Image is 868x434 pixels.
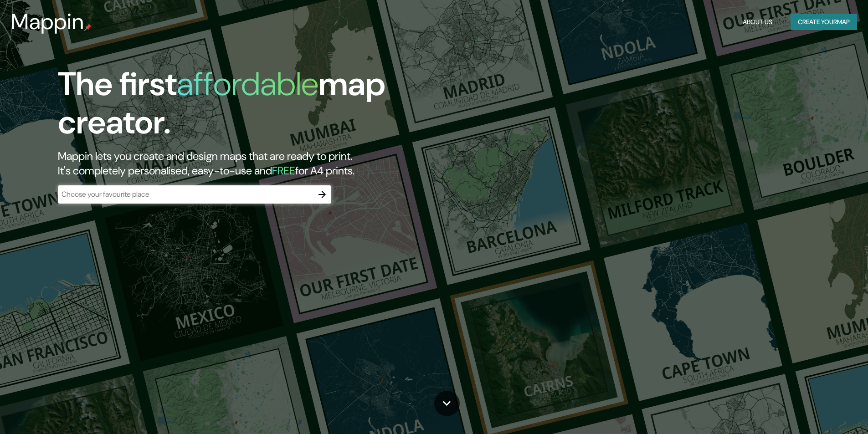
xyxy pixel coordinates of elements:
button: Create yourmap [791,14,857,31]
h1: affordable [177,63,318,105]
h3: Mappin [11,9,84,35]
h2: Mappin lets you create and design maps that are ready to print. It's completely personalised, eas... [58,149,492,178]
input: Choose your favourite place [58,189,313,199]
h1: The first map creator. [58,65,492,149]
button: About Us [739,14,776,31]
h5: FREE [272,163,295,178]
img: mappin-pin [84,24,92,31]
